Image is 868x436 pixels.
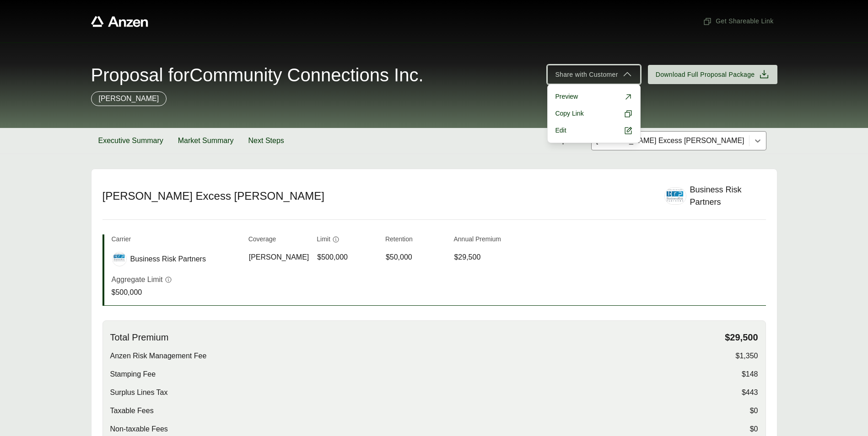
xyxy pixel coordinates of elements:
span: Surplus Lines Tax [110,387,168,398]
span: Proposal for Community Connections Inc. [91,66,424,84]
span: $0 [750,424,758,435]
span: $500,000 [317,252,348,263]
button: Executive Summary [91,128,171,154]
span: Business Risk Partners [130,254,206,265]
img: Business Risk Partners logo [113,252,126,263]
button: Market Summary [171,128,241,154]
span: Taxable Fees [110,405,154,416]
span: Non-taxable Fees [110,424,168,435]
span: Total Premium [110,332,169,343]
span: Download Full Proposal Package [656,70,755,80]
span: Preview [555,92,578,101]
span: $50,000 [386,252,412,263]
a: Preview [551,88,636,105]
th: Retention [385,234,447,248]
p: [PERSON_NAME] [99,93,159,104]
span: Anzen Risk Management Fee [110,351,207,362]
th: Limit [317,234,378,248]
button: Share with Customer [547,65,640,84]
button: Download Full Proposal Package [648,65,777,84]
h2: [PERSON_NAME] Excess [PERSON_NAME] [102,189,653,203]
span: $443 [742,387,758,398]
span: Get Shareable Link [703,16,773,26]
span: $148 [742,369,758,380]
th: Coverage [248,234,310,248]
button: Next Steps [241,128,291,154]
span: Share with Customer [555,70,618,80]
span: Stamping Fee [110,369,156,380]
span: $29,500 [725,332,758,343]
span: $1,350 [736,351,758,362]
button: Get Shareable Link [699,13,777,30]
a: Edit [551,122,636,139]
img: Business Risk Partners logo [665,188,686,205]
p: Aggregate Limit [112,274,163,285]
p: $500,000 [112,287,172,298]
span: $0 [750,405,758,416]
span: Edit [555,126,566,135]
a: Anzen website [91,16,148,27]
th: Carrier [112,234,241,248]
span: [PERSON_NAME] [249,252,309,263]
span: $29,500 [454,252,480,263]
div: Business Risk Partners [690,184,765,208]
button: Copy Link [551,105,636,122]
span: Copy Link [555,109,583,118]
th: Annual Premium [453,234,515,248]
